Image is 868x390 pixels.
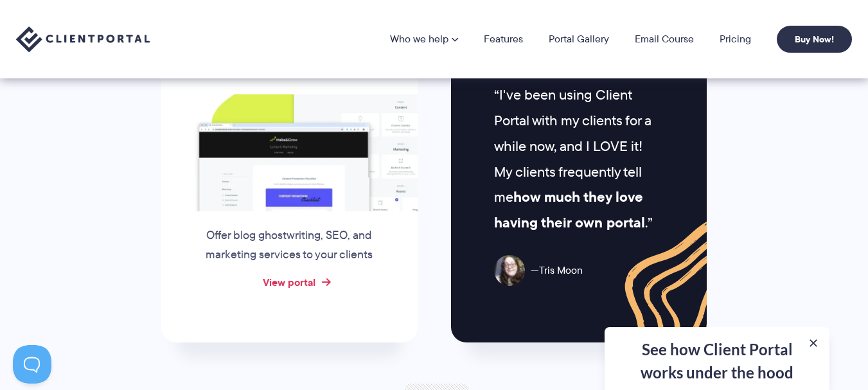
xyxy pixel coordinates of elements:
p: Offer blog ghostwriting, SEO, and marketing services to your clients [191,226,387,265]
a: Who we help [390,34,458,44]
a: View portal [263,274,315,290]
p: I've been using Client Portal with my clients for a while now, and I LOVE it! My clients frequent... [494,82,663,236]
a: Buy Now! [777,26,852,53]
span: Tris Moon [531,261,583,280]
a: Portal Gallery [549,34,609,44]
iframe: Toggle Customer Support [13,345,51,384]
a: Features [484,34,523,44]
a: Email Course [635,34,694,44]
strong: how much they love having their own portal [494,186,645,233]
a: Pricing [720,34,751,44]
